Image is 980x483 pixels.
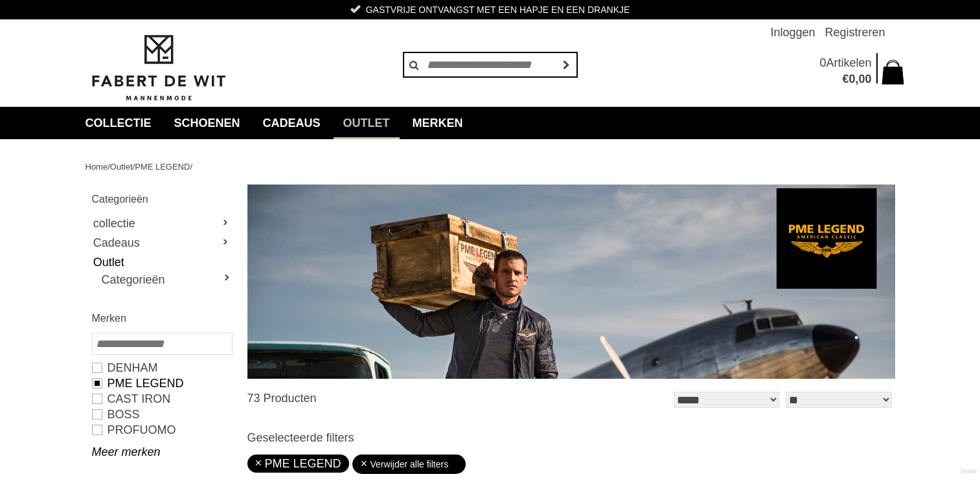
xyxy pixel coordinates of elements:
[135,162,190,172] a: PME LEGEND
[770,19,815,45] a: Inloggen
[247,431,895,445] h3: Geselecteerde filters
[247,185,895,379] img: PME LEGEND
[858,73,871,85] span: 00
[92,360,231,376] a: DENHAM
[92,310,231,326] h2: Merken
[825,19,885,45] a: Registreren
[855,73,858,85] span: ,
[85,33,231,103] img: Fabert de Wit
[826,56,871,69] span: Artikelen
[819,56,826,69] span: 0
[92,391,231,407] a: CAST IRON
[842,73,849,85] span: €
[92,444,231,460] a: Meer merken
[92,191,231,207] h2: Categorieën
[253,107,330,139] a: Cadeaus
[110,162,133,172] a: Outlet
[334,107,400,139] a: Outlet
[165,107,250,139] a: Schoenen
[92,233,231,253] a: Cadeaus
[76,107,161,139] a: collectie
[85,162,108,172] a: Home
[403,107,473,139] a: Merken
[255,457,341,470] a: PME LEGEND
[102,272,231,287] a: Categorieën
[190,162,192,172] span: /
[247,392,317,405] span: 73 Producten
[360,455,459,474] a: Verwijder alle filters
[108,162,110,172] span: /
[133,162,135,172] span: /
[849,73,855,85] span: 0
[92,376,231,391] a: PME LEGEND
[92,253,231,272] a: Outlet
[961,464,977,480] a: Divide
[92,214,231,233] a: collectie
[92,407,231,422] a: BOSS
[92,422,231,438] a: PROFUOMO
